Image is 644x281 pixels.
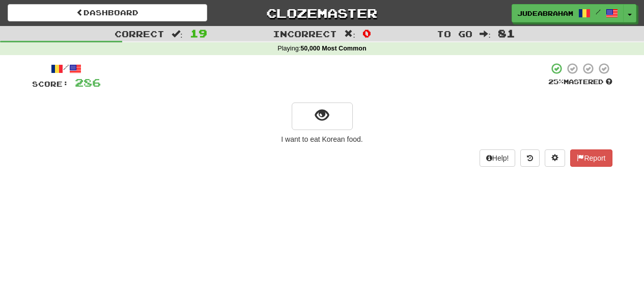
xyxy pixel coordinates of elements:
button: Help! [480,149,516,167]
div: Mastered [548,78,612,87]
span: Score: [32,80,69,88]
span: Correct [115,29,164,39]
span: 81 [498,27,515,39]
span: : [480,30,491,38]
div: I want to eat Korean food. [32,134,612,144]
a: Clozemaster [222,4,422,22]
div: / [32,62,101,75]
button: show sentence [292,103,353,130]
span: To go [437,29,472,39]
span: / [596,8,601,15]
a: Dashboard [8,4,207,21]
span: Incorrect [273,29,337,39]
span: 0 [362,27,371,39]
span: 286 [75,76,101,89]
span: judeabraham [517,9,573,18]
button: Report [570,149,612,167]
a: judeabraham / [512,4,624,22]
span: : [172,30,183,38]
span: : [344,30,355,38]
span: 19 [190,27,207,39]
strong: 50,000 Most Common [300,45,366,52]
span: 25 % [548,78,564,86]
button: Round history (alt+y) [520,149,540,167]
